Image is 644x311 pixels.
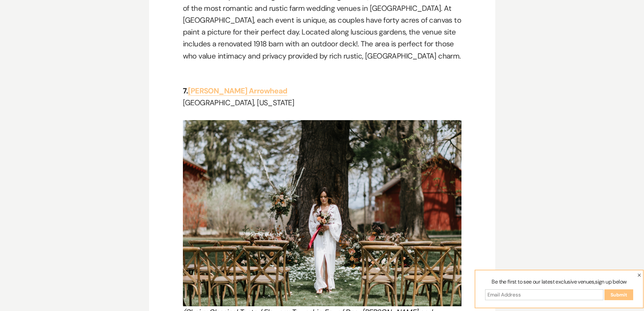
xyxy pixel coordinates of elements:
[183,73,461,109] p: [GEOGRAPHIC_DATA], [US_STATE]
[604,289,633,300] input: Submit
[595,278,626,285] span: sign up below
[183,120,462,306] img: Herman Melville's Arrowhead
[485,289,603,300] input: Email Address
[183,86,287,96] strong: 7.
[188,86,287,96] a: [PERSON_NAME] Arrowhead
[479,278,639,289] label: Be the first to see our latest exclusive venues,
